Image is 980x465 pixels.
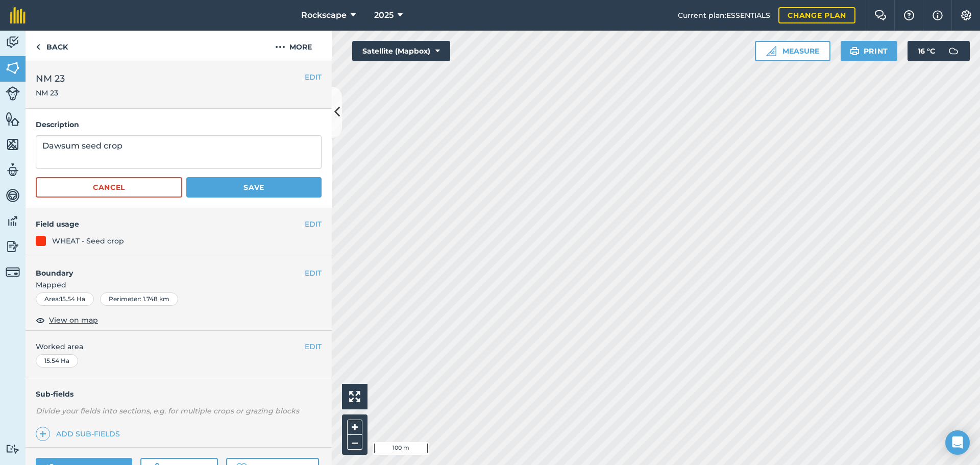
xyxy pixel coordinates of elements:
button: EDIT [305,71,322,83]
img: svg+xml;base64,PD94bWwgdmVyc2lvbj0iMS4wIiBlbmNvZGluZz0idXRmLTgiPz4KPCEtLSBHZW5lcmF0b3I6IEFkb2JlIE... [6,239,20,254]
button: Save [186,177,322,198]
span: NM 23 [36,88,65,98]
span: Mapped [26,279,332,290]
span: View on map [49,314,98,326]
button: More [255,31,332,61]
h4: Field usage [36,218,305,230]
a: Change plan [778,7,855,23]
a: Back [26,31,78,61]
img: svg+xml;base64,PD94bWwgdmVyc2lvbj0iMS4wIiBlbmNvZGluZz0idXRmLTgiPz4KPCEtLSBHZW5lcmF0b3I6IEFkb2JlIE... [6,188,20,203]
span: 16 ° C [918,41,935,61]
img: svg+xml;base64,PHN2ZyB4bWxucz0iaHR0cDovL3d3dy53My5vcmcvMjAwMC9zdmciIHdpZHRoPSIyMCIgaGVpZ2h0PSIyNC... [275,41,285,53]
div: Area : 15.54 Ha [36,292,94,306]
img: Ruler icon [766,46,776,56]
div: WHEAT - Seed crop [52,235,124,247]
img: svg+xml;base64,PHN2ZyB4bWxucz0iaHR0cDovL3d3dy53My5vcmcvMjAwMC9zdmciIHdpZHRoPSIxOCIgaGVpZ2h0PSIyNC... [36,314,45,326]
img: svg+xml;base64,PHN2ZyB4bWxucz0iaHR0cDovL3d3dy53My5vcmcvMjAwMC9zdmciIHdpZHRoPSI1NiIgaGVpZ2h0PSI2MC... [6,60,20,76]
button: EDIT [305,267,322,279]
span: Rockscape [301,9,347,21]
span: Current plan : ESSENTIALS [678,10,770,21]
span: 2025 [374,9,394,21]
h4: Description [36,119,322,130]
img: svg+xml;base64,PHN2ZyB4bWxucz0iaHR0cDovL3d3dy53My5vcmcvMjAwMC9zdmciIHdpZHRoPSI1NiIgaGVpZ2h0PSI2MC... [6,137,20,152]
div: Perimeter : 1.748 km [100,292,178,306]
button: EDIT [305,218,322,230]
img: A question mark icon [903,10,915,20]
a: Add sub-fields [36,427,124,441]
h4: Boundary [26,257,305,279]
div: 15.54 Ha [36,354,78,368]
img: svg+xml;base64,PHN2ZyB4bWxucz0iaHR0cDovL3d3dy53My5vcmcvMjAwMC9zdmciIHdpZHRoPSI1NiIgaGVpZ2h0PSI2MC... [6,111,20,127]
img: svg+xml;base64,PD94bWwgdmVyc2lvbj0iMS4wIiBlbmNvZGluZz0idXRmLTgiPz4KPCEtLSBHZW5lcmF0b3I6IEFkb2JlIE... [6,444,20,454]
em: Divide your fields into sections, e.g. for multiple crops or grazing blocks [36,406,299,415]
button: – [347,435,362,450]
img: fieldmargin Logo [10,7,26,23]
button: Satellite (Mapbox) [352,41,450,61]
button: Cancel [36,177,182,198]
button: Print [841,41,898,61]
img: A cog icon [960,10,972,20]
span: NM 23 [36,71,65,86]
button: Measure [755,41,830,61]
img: svg+xml;base64,PHN2ZyB4bWxucz0iaHR0cDovL3d3dy53My5vcmcvMjAwMC9zdmciIHdpZHRoPSIxNCIgaGVpZ2h0PSIyNC... [39,428,46,440]
img: svg+xml;base64,PD94bWwgdmVyc2lvbj0iMS4wIiBlbmNvZGluZz0idXRmLTgiPz4KPCEtLSBHZW5lcmF0b3I6IEFkb2JlIE... [943,41,964,61]
span: Worked area [36,341,322,352]
img: svg+xml;base64,PD94bWwgdmVyc2lvbj0iMS4wIiBlbmNvZGluZz0idXRmLTgiPz4KPCEtLSBHZW5lcmF0b3I6IEFkb2JlIE... [6,86,20,101]
button: View on map [36,314,98,326]
img: svg+xml;base64,PD94bWwgdmVyc2lvbj0iMS4wIiBlbmNvZGluZz0idXRmLTgiPz4KPCEtLSBHZW5lcmF0b3I6IEFkb2JlIE... [6,162,20,178]
button: + [347,420,362,435]
img: Two speech bubbles overlapping with the left bubble in the forefront [874,10,887,20]
img: Four arrows, one pointing top left, one top right, one bottom right and the last bottom left [349,391,360,402]
textarea: Dawsum seed crop [36,135,322,169]
button: 16 °C [908,41,970,61]
img: svg+xml;base64,PD94bWwgdmVyc2lvbj0iMS4wIiBlbmNvZGluZz0idXRmLTgiPz4KPCEtLSBHZW5lcmF0b3I6IEFkb2JlIE... [6,213,20,229]
img: svg+xml;base64,PHN2ZyB4bWxucz0iaHR0cDovL3d3dy53My5vcmcvMjAwMC9zdmciIHdpZHRoPSIxOSIgaGVpZ2h0PSIyNC... [850,45,860,57]
button: EDIT [305,341,322,352]
img: svg+xml;base64,PD94bWwgdmVyc2lvbj0iMS4wIiBlbmNvZGluZz0idXRmLTgiPz4KPCEtLSBHZW5lcmF0b3I6IEFkb2JlIE... [6,35,20,50]
img: svg+xml;base64,PHN2ZyB4bWxucz0iaHR0cDovL3d3dy53My5vcmcvMjAwMC9zdmciIHdpZHRoPSI5IiBoZWlnaHQ9IjI0Ii... [36,41,40,53]
h4: Sub-fields [26,388,332,400]
div: Open Intercom Messenger [945,430,970,455]
img: svg+xml;base64,PD94bWwgdmVyc2lvbj0iMS4wIiBlbmNvZGluZz0idXRmLTgiPz4KPCEtLSBHZW5lcmF0b3I6IEFkb2JlIE... [6,265,20,279]
img: svg+xml;base64,PHN2ZyB4bWxucz0iaHR0cDovL3d3dy53My5vcmcvMjAwMC9zdmciIHdpZHRoPSIxNyIgaGVpZ2h0PSIxNy... [933,9,943,21]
